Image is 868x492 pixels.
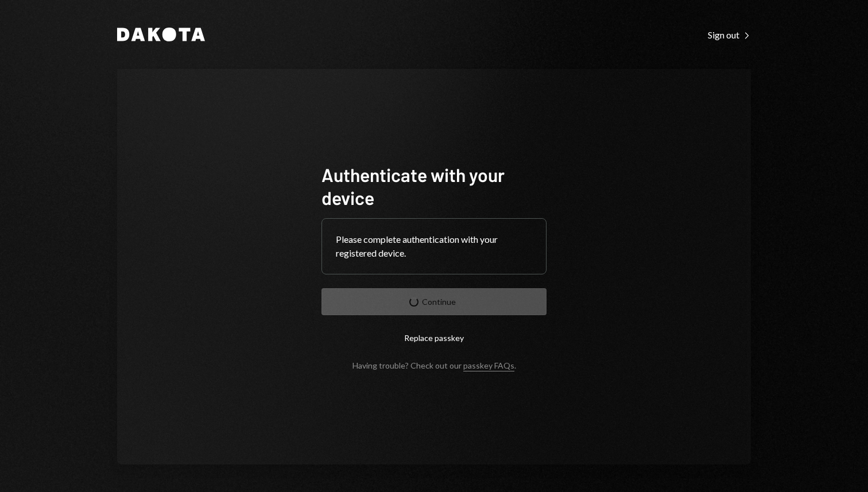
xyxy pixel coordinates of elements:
div: Having trouble? Check out our . [352,361,516,370]
a: passkey FAQs [463,361,514,371]
h1: Authenticate with your device [321,163,547,209]
button: Replace passkey [321,324,547,351]
div: Please complete authentication with your registered device. [336,233,532,260]
a: Sign out [708,28,751,41]
div: Sign out [708,29,751,41]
